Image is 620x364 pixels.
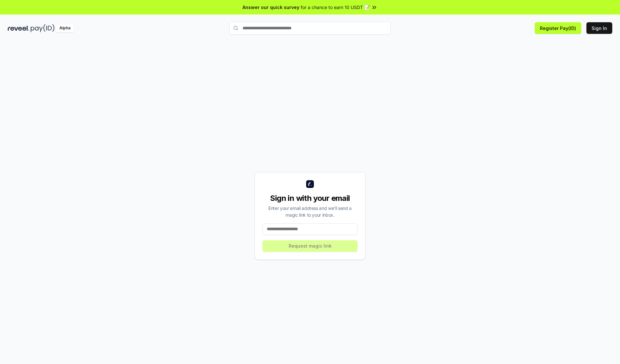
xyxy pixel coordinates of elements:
img: pay_id [31,24,55,32]
img: reveel_dark [8,24,29,32]
button: Register Pay(ID) [535,22,581,34]
span: Answer our quick survey [243,4,299,11]
div: Alpha [56,24,74,32]
div: Sign in with your email [263,193,357,203]
span: for a chance to earn 10 USDT 📝 [301,4,370,11]
div: Enter your email address and we’ll send a magic link to your inbox. [263,205,357,218]
img: logo_small [306,180,314,188]
button: Sign In [586,22,612,34]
